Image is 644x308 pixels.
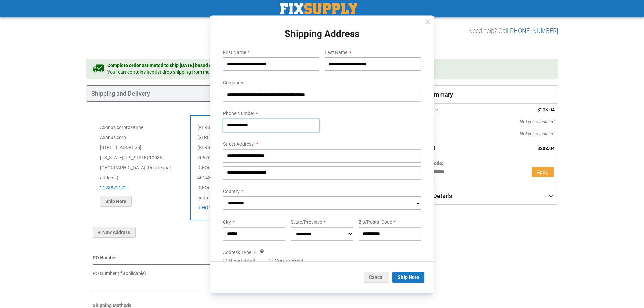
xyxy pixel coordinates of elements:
button: Apply [532,167,554,177]
span: Cancel [369,274,384,280]
label: Commercial [275,258,303,265]
span: Phone Number [223,111,254,116]
span: Ship Here [398,274,419,280]
span: PO Number (if applicable) [93,271,146,276]
a: [PHONE_NUMBER] [197,205,237,210]
span: State/Province [291,219,322,225]
span: New Address [98,230,130,235]
span: Address Type [223,250,251,255]
div: PO Number [93,254,384,265]
span: [US_STATE] [124,155,148,160]
h1: Check Out [86,23,558,38]
span: City [223,219,231,225]
span: First Name [223,50,246,55]
h1: Shipping Address [218,29,426,39]
h3: Need help? Call [468,27,558,34]
span: Complete order estimated to ship [DATE] based on all items in your cart. [107,62,260,69]
span: Country [223,189,240,194]
span: Last Name [325,50,347,55]
span: Order Summary [408,85,558,104]
button: New Address [93,227,136,238]
span: Company [223,80,243,86]
div: [PERSON_NAME] Job [STREET_ADDRESS], [PERSON_NAME] Job # 206265PO314972 [GEOGRAPHIC_DATA] , 40143-... [190,115,287,220]
img: Fix Industrial Supply [280,3,357,14]
span: Zip/Postal Code [359,219,392,225]
span: Ship Here [105,199,126,204]
th: Tax [408,128,474,140]
span: Apply [537,169,549,175]
button: Ship Here [392,272,424,283]
a: [PHONE_NUMBER] [508,27,558,34]
span: Street Address [223,141,254,147]
span: $203.04 [537,107,555,112]
button: Ship Here [100,196,132,207]
div: Shipping and Delivery [86,85,391,102]
div: Axonus corproxanne Axonus corp [STREET_ADDRESS] [US_STATE] , 10036 [GEOGRAPHIC_DATA] (Residential... [93,115,190,214]
th: Merchandise [408,104,474,116]
a: 2123822122 [100,185,127,190]
button: Cancel [364,272,389,283]
label: Residential [229,258,255,265]
span: $203.04 [537,146,555,151]
span: Not yet calculated [520,131,555,136]
span: Your cart contains item(s) drop shipping from manufacturer. [107,69,260,75]
a: store logo [280,3,357,14]
span: Not yet calculated [520,119,555,124]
